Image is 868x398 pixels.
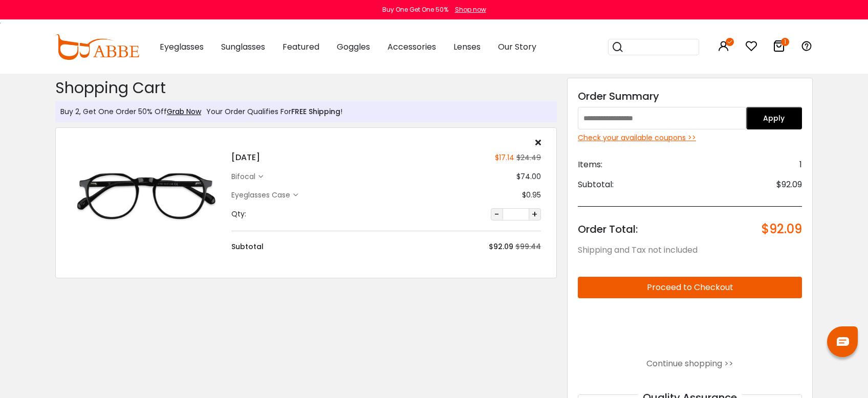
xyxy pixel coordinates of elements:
button: - [491,208,503,220]
span: Accessories [387,41,436,53]
span: $92.09 [762,222,802,236]
span: Our Story [498,41,536,53]
span: Goggles [337,41,370,53]
a: Continue shopping >> [646,358,733,369]
button: Apply [746,107,802,129]
img: Carnival [71,158,221,232]
span: Subtotal: [578,179,614,191]
div: Buy 2, Get One Order 50% Off [60,106,201,117]
button: Proceed to Checkout [578,277,802,298]
img: chat [837,337,849,346]
span: 1 [799,159,802,171]
span: Lenses [453,41,481,53]
img: abbeglasses.com [55,34,139,60]
a: 1 [773,42,785,54]
div: bifocal [231,171,258,182]
div: Subtotal [231,241,264,252]
h4: [DATE] [231,151,260,164]
h2: Shopping Cart [55,79,557,97]
i: 1 [781,38,789,46]
span: Order Total: [578,222,638,236]
a: Grab Now [167,106,201,117]
div: $24.49 [514,152,541,163]
div: Order Summary [578,89,802,104]
div: Your Order Qualifies For ! [201,106,342,117]
span: Sunglasses [221,41,265,53]
div: Check your available coupons >> [578,132,802,143]
div: $17.14 [495,152,514,163]
span: FREE Shipping [291,106,340,117]
span: Items: [578,159,602,171]
span: $92.09 [776,179,802,191]
div: Eyeglasses Case [231,190,293,201]
div: Shipping and Tax not included [578,244,802,256]
button: + [529,208,541,220]
div: $99.44 [515,241,541,252]
a: Shop now [450,5,486,14]
span: Featured [283,41,319,53]
div: Qty: [231,209,246,219]
div: $92.09 [489,241,513,252]
span: Eyeglasses [160,41,204,53]
div: $0.95 [522,190,541,201]
div: Shop now [455,5,486,14]
iframe: PayPal [578,306,802,349]
div: Buy One Get One 50% [382,5,448,14]
div: $74.00 [516,171,541,182]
